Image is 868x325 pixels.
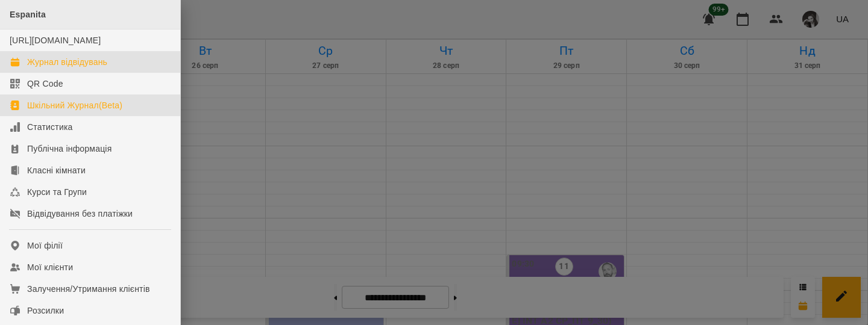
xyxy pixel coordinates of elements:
[27,121,73,133] div: Статистика
[27,164,86,176] div: Класні кімнати
[27,99,122,111] div: Шкільний Журнал(Beta)
[27,186,87,198] div: Курси та Групи
[27,208,133,220] div: Відвідування без платіжки
[10,10,46,19] span: Espanita
[27,56,107,68] div: Журнал відвідувань
[27,143,112,155] div: Публічна інформація
[27,240,63,252] div: Мої філії
[27,261,73,273] div: Мої клієнти
[27,305,64,317] div: Розсилки
[10,36,101,45] a: [URL][DOMAIN_NAME]
[27,283,150,295] div: Залучення/Утримання клієнтів
[27,78,63,90] div: QR Code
